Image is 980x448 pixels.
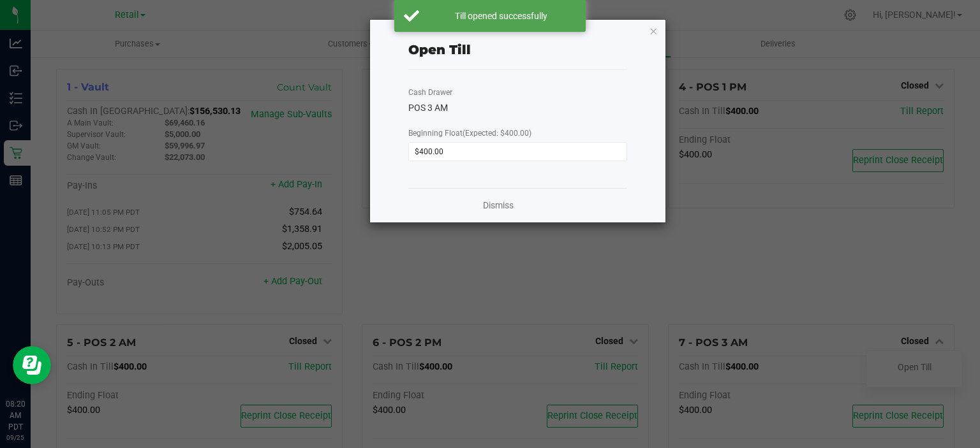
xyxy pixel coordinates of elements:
div: Open Till [408,40,471,59]
div: Till opened successfully [426,10,576,22]
label: Cash Drawer [408,87,452,98]
span: (Expected: $400.00) [463,129,531,138]
div: POS 3 AM [408,101,627,115]
a: Dismiss [483,199,514,212]
span: Beginning Float [408,129,531,138]
iframe: Resource center [13,346,51,384]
